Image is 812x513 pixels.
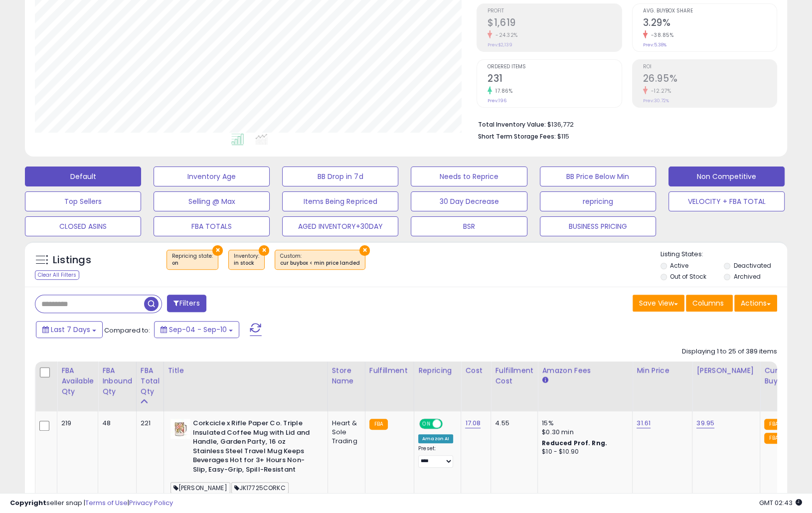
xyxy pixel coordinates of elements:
small: 17.86% [492,87,512,95]
span: Columns [692,298,724,308]
button: Top Sellers [25,191,141,211]
h2: 231 [487,73,621,86]
a: 31.61 [637,418,650,428]
strong: Copyright [10,498,46,508]
small: -12.27% [648,87,671,95]
div: Repricing [418,365,457,376]
span: [PERSON_NAME] [170,482,230,494]
div: Amazon AI [418,434,453,443]
div: FBA inbound Qty [102,365,132,397]
span: Custom: [280,252,360,267]
div: 219 [61,419,90,428]
button: Actions [734,295,777,312]
small: FBA [764,419,783,430]
div: 4.55 [495,419,530,428]
h2: 26.95% [643,73,777,86]
button: Filters [167,295,206,312]
div: Clear All Filters [35,270,79,280]
span: Sep-04 - Sep-10 [169,325,227,335]
button: Save View [633,295,684,312]
div: Fulfillment [369,365,410,376]
button: × [359,245,370,256]
div: Displaying 1 to 25 of 389 items [682,347,777,356]
button: AGED INVENTORY+30DAY [282,216,398,236]
small: FBA [764,433,783,444]
div: Amazon Fees [542,365,628,376]
span: Repricing state : [172,252,213,267]
span: OFF [441,420,457,428]
div: [PERSON_NAME] [696,365,756,376]
b: Corkcicle x Rifle Paper Co. Triple Insulated Coffee Mug with Lid and Handle, Garden Party, 16 oz ... [193,419,314,477]
span: $115 [557,132,569,141]
b: Total Inventory Value: [478,120,546,129]
label: Active [670,261,688,270]
button: × [212,245,223,256]
span: Inventory : [234,252,259,267]
div: Cost [465,365,487,376]
div: seller snap | | [10,499,173,508]
a: 17.08 [465,418,481,428]
div: Store Name [332,365,361,386]
small: Amazon Fees. [542,376,548,385]
small: FBA [369,419,388,430]
button: CLOSED ASINS [25,216,141,236]
div: $0.30 min [542,428,625,437]
button: FBA TOTALS [154,216,270,236]
h5: Listings [53,253,91,267]
button: BB Drop in 7d [282,167,398,186]
div: Title [168,365,324,376]
button: Items Being Repriced [282,191,398,211]
button: BUSINESS PRICING [540,216,656,236]
div: Fulfillment Cost [495,365,533,386]
p: Listing States: [660,250,787,259]
button: BSR [411,216,527,236]
button: × [259,245,269,256]
label: Archived [734,272,761,281]
small: -24.32% [492,31,518,39]
a: Privacy Policy [129,498,173,508]
button: Columns [686,295,733,312]
span: JK17725CORKC [231,482,289,494]
button: repricing [540,191,656,211]
div: $10 - $10.90 [542,448,625,456]
small: -38.85% [648,31,674,39]
div: Heart & Sole Trading [332,419,357,446]
h2: 3.29% [643,17,777,30]
div: 221 [141,419,156,428]
button: 30 Day Decrease [411,191,527,211]
span: Avg. Buybox Share [643,8,777,14]
span: Ordered Items [487,64,621,70]
b: Reduced Prof. Rng. [542,439,607,447]
small: Prev: 5.38% [643,42,666,48]
span: ROI [643,64,777,70]
div: 15% [542,419,625,428]
img: 41E4Rw9ykuL._SL40_.jpg [170,419,190,439]
div: Preset: [418,445,454,468]
b: Short Term Storage Fees: [478,132,556,141]
span: Profit [487,8,621,14]
div: FBA Total Qty [141,365,160,397]
small: Prev: 196 [487,98,506,104]
div: FBA Available Qty [61,365,94,397]
a: 39.95 [696,418,714,428]
small: Prev: 30.72% [643,98,669,104]
label: Out of Stock [670,272,706,281]
div: in stock [234,260,259,267]
button: VELOCITY + FBA TOTAL [668,191,785,211]
button: Sep-04 - Sep-10 [154,321,239,338]
span: ON [420,420,433,428]
button: Non Competitive [668,167,785,186]
h2: $1,619 [487,17,621,30]
button: Needs to Reprice [411,167,527,186]
div: 48 [102,419,129,428]
button: BB Price Below Min [540,167,656,186]
small: Prev: $2,139 [487,42,512,48]
span: Compared to: [104,326,150,335]
span: Last 7 Days [51,325,90,335]
button: Last 7 Days [36,321,103,338]
a: Terms of Use [85,498,128,508]
button: Inventory Age [154,167,270,186]
button: Selling @ Max [154,191,270,211]
li: $136,772 [478,118,770,130]
div: Min Price [637,365,688,376]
